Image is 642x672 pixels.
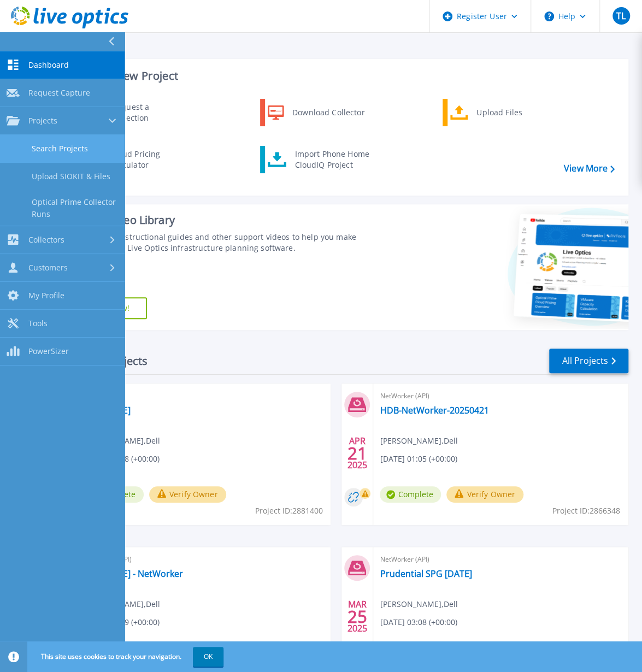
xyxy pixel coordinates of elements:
span: PowerSizer [28,346,69,356]
button: Verify Owner [149,486,226,503]
span: My Profile [28,291,64,300]
span: This site uses cookies to track your navigation. [30,647,223,667]
span: [DATE] 01:05 (+00:00) [380,453,457,465]
span: [PERSON_NAME] , Dell [380,435,457,447]
span: Complete [380,486,441,503]
span: TL [616,11,626,20]
div: MAR 2025 [347,597,368,636]
span: NetWorker (API) [380,390,622,402]
span: NetWorker (API) [380,553,622,565]
div: Import Phone Home CloudIQ Project [289,149,374,170]
a: View More [564,163,615,174]
span: Collectors [28,235,64,245]
button: Verify Owner [446,486,523,503]
a: Upload Files [443,99,555,126]
span: Customers [28,263,68,273]
span: Projects [28,116,57,126]
span: Dashboard [28,60,69,70]
div: Cloud Pricing Calculator [105,149,186,170]
span: NetWorker (API) [83,553,325,565]
div: Find tutorials, instructional guides and other support videos to help you make the most of your L... [64,232,362,254]
a: Download Collector [260,99,372,126]
span: [DATE] 03:08 (+00:00) [380,616,457,628]
span: 21 [347,449,367,458]
span: Data Domain [83,390,325,402]
a: Prudential SPG [DATE] [380,568,472,579]
span: Project ID: 2881400 [255,505,322,517]
a: Request a Collection [77,99,189,126]
div: Download Collector [287,102,369,123]
a: All Projects [549,349,628,373]
a: HDB [DATE] - NetWorker [83,568,183,579]
div: Support Video Library [64,213,362,227]
span: [PERSON_NAME] , Dell [380,598,457,610]
button: OK [193,647,223,667]
div: Upload Files [471,102,552,123]
span: Tools [28,319,48,328]
div: Request a Collection [107,102,186,123]
span: 25 [347,612,367,621]
a: HDB-NetWorker-20250421 [380,405,488,416]
span: Request Capture [28,88,90,98]
a: Cloud Pricing Calculator [77,146,189,173]
span: Project ID: 2866348 [552,505,620,517]
div: APR 2025 [347,433,368,473]
h3: Start a New Project [78,70,614,82]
